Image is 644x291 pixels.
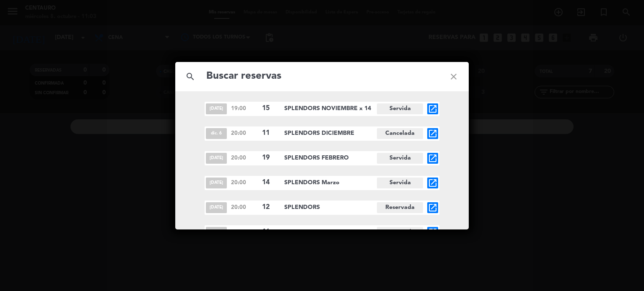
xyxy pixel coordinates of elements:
i: open_in_new [428,227,438,237]
span: SPLENDORS Marzo [284,178,377,188]
span: SPLENDORS [284,227,377,237]
span: [DATE] [206,103,227,114]
span: Reservada [377,227,423,238]
i: open_in_new [428,153,438,163]
span: [DATE] [206,227,227,238]
span: 12 [262,202,277,213]
span: 15 [262,103,277,114]
i: open_in_new [428,129,438,139]
i: close [439,62,469,92]
span: SPLENDORS FEBRERO [284,153,377,163]
span: Servida [377,178,423,188]
span: 20:00 [231,154,258,162]
span: Servida [377,103,423,114]
span: SPLENDORS DICIEMBRE [284,129,377,138]
span: 16 [262,227,277,237]
span: 20:00 [231,203,258,212]
span: SPLENDORS NOVIEMBRE x 14 [284,104,377,113]
span: Reservada [377,202,423,213]
span: [DATE] [206,202,227,213]
i: open_in_new [428,203,438,213]
span: dic. 6 [206,128,227,139]
span: 20:00 [231,178,258,187]
input: Buscar reservas [205,68,439,85]
span: 19:00 [231,104,258,113]
span: 20:00 [231,228,258,237]
span: [DATE] [206,178,227,188]
i: search [175,62,205,92]
span: [DATE] [206,153,227,164]
span: 14 [262,177,277,188]
span: 19 [262,152,277,163]
span: 20:00 [231,129,258,138]
span: 11 [262,128,277,139]
span: Cancelada [377,128,423,139]
span: SPLENDORS [284,203,377,212]
span: Servida [377,153,423,164]
i: open_in_new [428,104,438,114]
i: open_in_new [428,178,438,188]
